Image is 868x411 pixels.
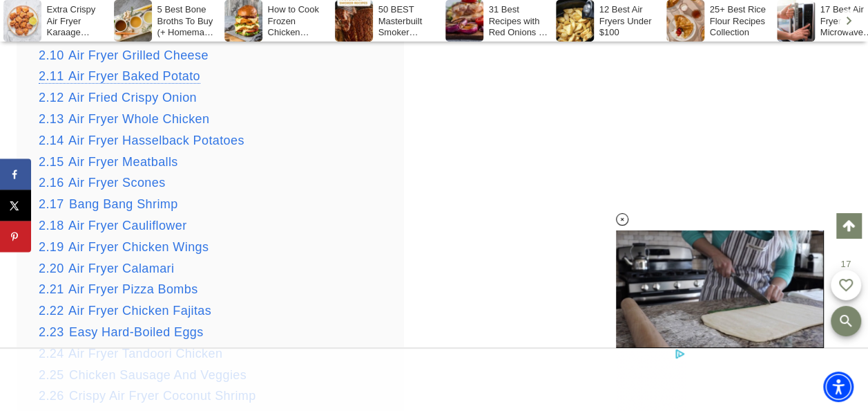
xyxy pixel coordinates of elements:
span: Air Fryer Meatballs [68,155,178,169]
a: 2.18 Air Fryer Cauliflower [39,219,187,232]
span: Easy Hard-Boiled Eggs [69,325,204,339]
a: 2.20 Air Fryer Calamari [39,262,174,275]
span: 2.22 [39,304,64,318]
span: Air Fryer Whole Chicken [68,112,209,126]
div: Accessibility Menu [823,372,853,402]
span: Air Fried Crispy Onion [68,91,197,104]
a: 2.19 Air Fryer Chicken Wings [39,240,209,254]
span: 2.15 [39,155,64,169]
a: 2.11 Air Fryer Baked Potato [39,69,200,84]
span: Air Fryer Cauliflower [68,219,186,232]
span: 2.13 [39,112,64,126]
span: Air Fryer Tandoori Chicken [68,347,222,360]
a: 2.16 Air Fryer Scones [39,176,166,190]
a: 2.17 Bang Bang Shrimp [39,197,178,211]
a: 2.23 Easy Hard-Boiled Eggs [39,325,204,339]
a: 2.15 Air Fryer Meatballs [39,155,178,169]
a: 2.12 Air Fried Crispy Onion [39,91,197,104]
a: 2.10 Air Fryer Grilled Cheese [39,48,209,62]
a: 2.22 Air Fryer Chicken Fajitas [39,304,211,318]
span: 2.20 [39,262,64,275]
span: Air Fryer Scones [68,176,165,190]
span: Air Fryer Grilled Cheese [68,48,209,62]
span: 2.16 [39,176,64,190]
span: 2.23 [39,325,64,339]
span: Air Fryer Pizza Bombs [68,282,197,296]
span: 2.10 [39,48,64,62]
span: Air Fryer Baked Potato [68,69,200,83]
span: 2.19 [39,240,64,254]
span: 2.18 [39,219,64,232]
a: 2.14 Air Fryer Hasselback Potatoes [39,134,244,147]
span: 2.17 [39,197,64,211]
span: Air Fryer Chicken Wings [68,240,209,254]
span: Air Fryer Calamari [68,262,174,275]
span: 2.24 [39,347,64,360]
a: Scroll to top [836,213,861,238]
span: Air Fryer Chicken Fajitas [68,304,211,318]
a: 2.21 Air Fryer Pizza Bombs [39,282,198,296]
a: 2.24 Air Fryer Tandoori Chicken [39,347,222,360]
span: 2.14 [39,134,64,147]
iframe: Advertisement [183,349,686,411]
span: Bang Bang Shrimp [69,197,178,211]
span: 2.21 [39,282,64,296]
span: 2.11 [39,69,64,83]
span: 2.12 [39,91,64,104]
a: 2.13 Air Fryer Whole Chicken [39,112,209,126]
span: Air Fryer Hasselback Potatoes [68,134,244,147]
